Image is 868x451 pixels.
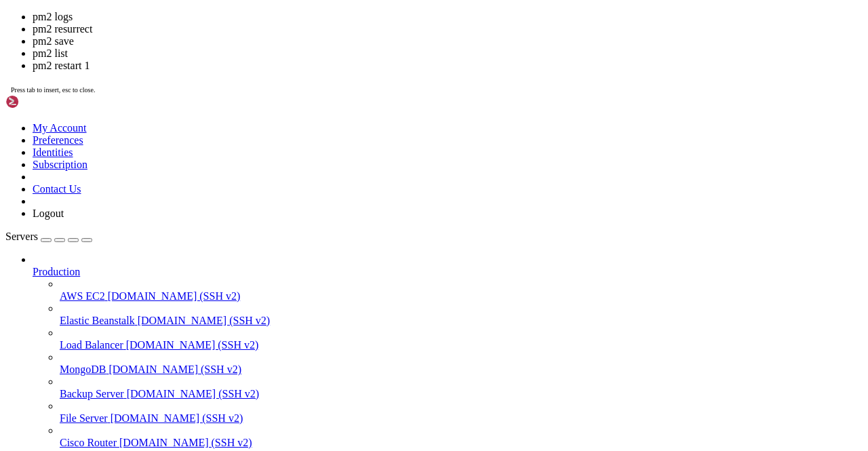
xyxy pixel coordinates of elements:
[260,5,273,12] span: root
[253,73,256,80] span: │
[219,12,222,19] span: │
[178,60,182,66] span: │
[189,53,209,60] span: online
[5,26,9,33] span: │
[253,60,256,66] span: │
[97,80,100,87] span: │
[60,364,863,376] a: MongoDB [DOMAIN_NAME] (SSH v2)
[97,12,100,19] span: │
[5,231,38,242] span: Servers
[60,339,123,351] span: Load Balancer
[26,39,29,46] span: │
[5,33,9,39] span: │
[158,66,161,73] span: │
[5,73,691,80] x-row: HOT:Wallet63 default N/A 864 33m 1 0% 33.6mb
[60,290,105,302] span: AWS EC2
[33,146,73,158] a: Identities
[158,5,161,12] span: │
[219,87,222,94] span: │
[172,73,175,80] span: │
[280,73,304,80] span: enabled
[111,87,114,94] span: │
[117,33,131,39] span: fork
[273,19,277,26] span: │
[311,53,314,60] span: │
[5,80,691,87] x-row: HOT:Wallet64 default N/A 861 33m 1 0% 33.5mb
[117,39,131,46] span: fork
[273,53,277,60] span: │
[253,53,256,60] span: │
[144,80,148,87] span: │
[229,73,233,80] span: │
[26,60,29,66] span: │
[5,87,691,94] x-row: HOT:Wallet65 default N/A 859 33m 1 0% 33.5mb
[144,26,148,33] span: │
[111,12,114,19] span: │
[117,26,131,33] span: fork
[175,53,178,60] span: │
[70,60,73,66] span: │
[60,315,863,327] a: Elastic Beanstalk [DOMAIN_NAME] (SSH v2)
[60,400,863,425] li: File Server [DOMAIN_NAME] (SSH v2)
[158,19,161,26] span: │
[311,19,314,26] span: │
[12,39,19,46] span: 54
[60,278,863,302] li: AWS EC2 [DOMAIN_NAME] (SSH v2)
[260,60,273,66] span: root
[5,46,691,53] x-row: HOT:Wallet59 default N/A 872 33m 1 0% 33.5mb
[12,60,19,66] span: 57
[5,87,9,94] span: │
[111,66,114,73] span: │
[172,33,175,39] span: │
[172,46,175,53] span: │
[111,33,114,39] span: │
[260,26,273,33] span: root
[5,73,9,80] span: │
[178,66,182,73] span: │
[253,33,256,39] span: │
[219,5,222,12] span: │
[33,266,80,277] span: Production
[311,46,314,53] span: │
[280,80,304,87] span: enabled
[273,12,277,19] span: │
[33,11,863,23] li: pm2 logs
[111,60,114,66] span: │
[138,315,271,326] span: [DOMAIN_NAME] (SSH v2)
[60,290,863,302] a: AWS EC2 [DOMAIN_NAME] (SSH v2)
[172,26,175,33] span: │
[185,33,205,39] span: online
[111,53,114,60] span: │
[11,86,95,94] span: Press tab to insert, esc to close.
[70,87,73,94] span: │
[97,39,100,46] span: │
[178,46,182,53] span: │
[172,60,175,66] span: │
[33,134,83,146] a: Preferences
[117,46,131,53] span: fork
[60,376,863,400] li: Backup Server [DOMAIN_NAME] (SSH v2)
[33,60,863,72] li: pm2 restart 1
[5,39,9,46] span: │
[260,19,273,26] span: root
[172,39,175,46] span: │
[60,425,863,449] li: Cisco Router [DOMAIN_NAME] (SSH v2)
[111,412,243,424] span: [DOMAIN_NAME] (SSH v2)
[60,388,863,400] a: Backup Server [DOMAIN_NAME] (SSH v2)
[70,53,73,60] span: │
[5,66,9,73] span: │
[158,33,161,39] span: │
[185,26,205,33] span: online
[12,19,19,26] span: 51
[260,12,273,19] span: root
[219,26,222,33] span: │
[5,80,9,87] span: │
[158,80,161,87] span: │
[97,26,100,33] span: │
[178,87,182,94] span: │
[280,33,304,39] span: enabled
[111,46,114,53] span: │
[117,87,131,94] span: fork
[144,73,148,80] span: │
[229,5,233,12] span: │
